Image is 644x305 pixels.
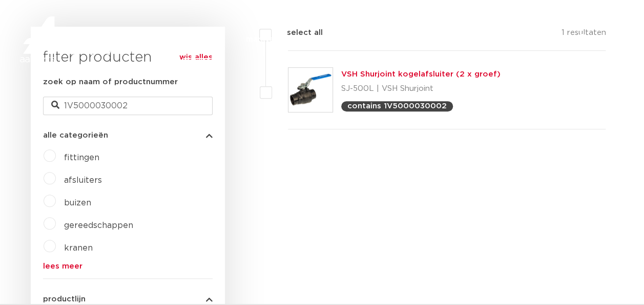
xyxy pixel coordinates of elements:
[64,154,99,162] a: fittingen
[288,68,333,112] img: Thumbnail for VSH Shurjoint kogelafsluiter (2 x groef)
[341,81,501,97] p: SJ-500L | VSH Shurjoint
[43,295,86,303] span: productlijn
[437,20,470,59] a: services
[373,20,417,59] a: downloads
[64,176,102,184] a: afsluiters
[43,131,213,139] button: alle categorieën
[490,20,526,59] a: over ons
[43,295,213,303] button: productlijn
[347,102,447,110] p: contains 1V5000030002
[299,20,352,59] a: toepassingen
[245,20,278,59] a: markten
[64,199,91,207] a: buizen
[43,76,178,88] label: zoek op naam of productnummer
[43,97,213,115] input: zoeken
[64,244,93,252] a: kranen
[43,262,213,270] a: lees meer
[43,131,108,139] span: alle categorieën
[183,20,526,59] nav: Menu
[183,20,225,59] a: producten
[64,221,133,230] a: gereedschappen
